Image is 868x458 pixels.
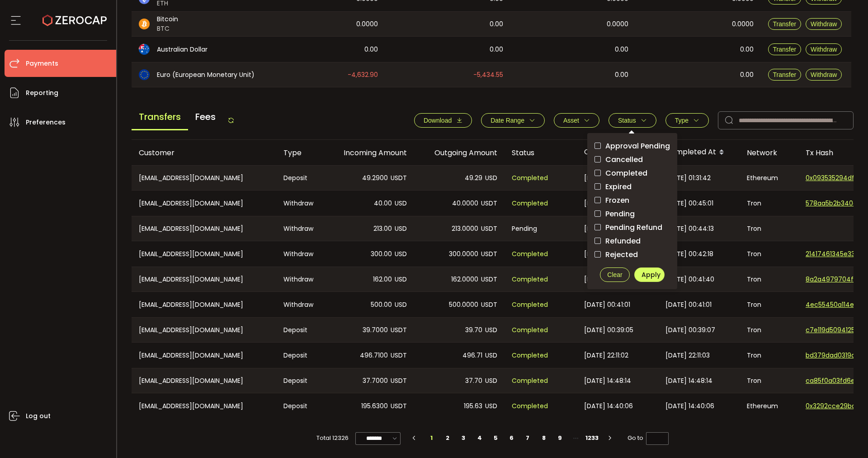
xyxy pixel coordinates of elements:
[481,224,497,234] span: USDT
[132,105,188,130] span: Transfers
[374,198,392,209] span: 40.00
[395,224,407,234] span: USD
[512,325,548,335] span: Completed
[601,250,638,259] span: Rejected
[472,432,488,444] li: 4
[276,241,324,267] div: Withdraw
[485,173,497,183] span: USD
[512,224,537,234] span: Pending
[601,223,662,232] span: Pending Refund
[439,432,456,444] li: 2
[740,318,798,342] div: Tron
[373,274,392,285] span: 162.00
[481,300,497,310] span: USDT
[675,117,689,124] span: Type
[451,274,478,285] span: 162.0000
[348,70,378,80] span: -4,632.90
[554,113,599,128] button: Asset
[512,401,548,411] span: Completed
[512,274,548,285] span: Completed
[132,318,276,342] div: [EMAIL_ADDRESS][DOMAIN_NAME]
[371,300,392,310] span: 500.00
[584,274,633,285] span: [DATE] 00:41:40
[391,376,407,386] span: USDT
[584,198,632,209] span: [DATE] 00:45:01
[594,140,670,260] div: checkbox-group
[665,249,713,259] span: [DATE] 00:42:18
[132,267,276,291] div: [EMAIL_ADDRESS][DOMAIN_NAME]
[132,393,276,419] div: [EMAIL_ADDRESS][DOMAIN_NAME]
[464,401,482,411] span: 195.63
[811,46,837,53] span: Withdraw
[473,70,503,80] span: -5,434.55
[373,224,392,234] span: 213.00
[806,69,842,81] button: Withdraw
[26,410,51,423] span: Log out
[157,14,178,24] span: Bitcoin
[512,198,548,209] span: Completed
[740,216,798,241] div: Tron
[740,44,754,55] span: 0.00
[26,57,58,70] span: Payments
[324,148,414,158] div: Incoming Amount
[740,292,798,317] div: Tron
[395,274,407,285] span: USD
[519,432,536,444] li: 7
[740,70,754,80] span: 0.00
[26,86,58,100] span: Reporting
[157,70,255,80] span: Euro (European Monetary Unit)
[276,166,324,190] div: Deposit
[584,224,632,234] span: [DATE] 00:44:13
[806,18,842,30] button: Withdraw
[665,350,710,361] span: [DATE] 22:11:03
[811,20,837,28] span: Withdraw
[811,71,837,78] span: Withdraw
[665,198,713,209] span: [DATE] 00:45:01
[132,191,276,216] div: [EMAIL_ADDRESS][DOMAIN_NAME]
[485,401,497,411] span: USD
[773,71,797,78] span: Transfer
[768,69,802,81] button: Transfer
[481,198,497,209] span: USDT
[414,113,472,128] button: Download
[449,300,478,310] span: 500.0000
[505,148,577,158] div: Status
[665,376,712,386] span: [DATE] 14:48:14
[773,20,797,28] span: Transfer
[584,249,632,259] span: [DATE] 00:42:18
[362,173,388,183] span: 49.2900
[512,249,548,259] span: Completed
[512,300,548,310] span: Completed
[601,155,643,164] span: Cancelled
[665,300,712,310] span: [DATE] 00:41:01
[536,432,552,444] li: 8
[773,46,797,53] span: Transfer
[584,300,630,310] span: [DATE] 00:41:01
[740,191,798,216] div: Tron
[360,350,388,361] span: 496.7100
[634,267,665,282] button: Apply
[740,148,798,158] div: Network
[601,142,670,150] span: Approval Pending
[481,113,545,128] button: Date Range
[607,19,628,29] span: 0.0000
[823,415,868,458] iframe: Chat Widget
[665,401,714,411] span: [DATE] 14:40:06
[552,432,568,444] li: 9
[485,350,497,361] span: USD
[395,249,407,259] span: USD
[740,368,798,393] div: Tron
[361,401,388,411] span: 195.6300
[157,45,208,54] span: Australian Dollar
[465,325,482,335] span: 39.70
[132,292,276,317] div: [EMAIL_ADDRESS][DOMAIN_NAME]
[627,432,669,444] span: Go to
[424,117,452,124] span: Download
[139,44,150,55] img: aud_portfolio.svg
[276,343,324,368] div: Deposit
[806,43,842,55] button: Withdraw
[132,148,276,158] div: Customer
[465,173,482,183] span: 49.29
[504,432,520,444] li: 6
[740,393,798,419] div: Ethereum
